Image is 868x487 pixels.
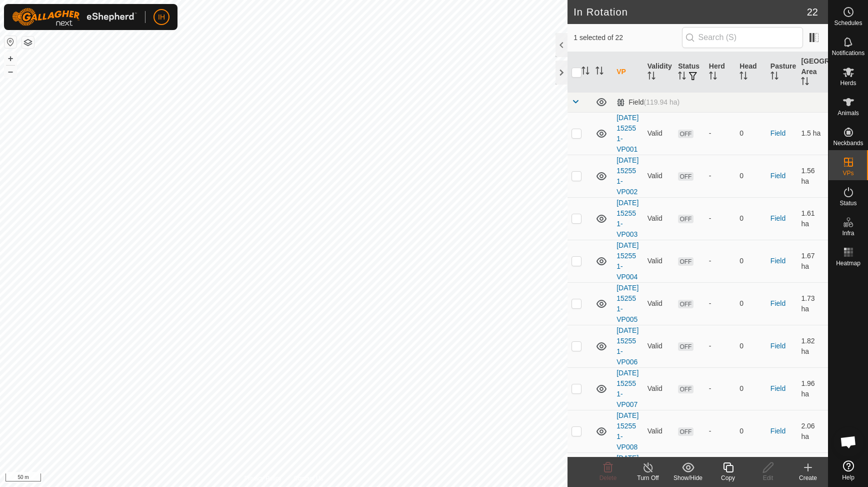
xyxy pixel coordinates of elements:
a: Field [770,299,785,307]
span: (119.94 ha) [644,98,680,106]
a: Field [770,172,785,180]
span: Schedules [834,20,862,26]
div: Open chat [833,427,863,457]
span: OFF [678,215,693,223]
div: - [709,341,732,351]
p-sorticon: Activate to sort [647,73,655,81]
p-sorticon: Activate to sort [739,73,747,81]
p-sorticon: Activate to sort [709,73,717,81]
span: 1 selected of 22 [573,33,681,43]
div: - [709,128,732,139]
th: Pasture [766,52,797,93]
span: OFF [678,427,693,436]
span: Status [839,200,856,206]
td: Valid [643,155,674,197]
div: Field [616,98,679,107]
a: [DATE] 152551-VP007 [616,369,638,408]
a: [DATE] 152551-VP008 [616,411,638,451]
div: - [709,213,732,224]
a: Field [770,427,785,435]
th: Status [674,52,705,93]
button: Map Layers [22,37,34,49]
td: Valid [643,197,674,240]
span: 22 [807,5,818,20]
td: 1.56 ha [797,155,828,197]
td: 0 [735,367,766,410]
a: [DATE] 152551-VP003 [616,199,638,238]
span: Delete [599,474,617,481]
span: OFF [678,385,693,393]
h2: In Rotation [573,6,807,18]
td: 2.06 ha [797,410,828,452]
span: VPs [842,170,853,176]
td: Valid [643,325,674,367]
th: VP [612,52,643,93]
a: [DATE] 152551-VP005 [616,284,638,323]
a: [DATE] 152551-VP006 [616,326,638,366]
button: – [4,66,16,78]
span: Help [842,474,854,480]
a: [DATE] 152551-VP002 [616,156,638,196]
td: 0 [735,410,766,452]
a: Field [770,342,785,350]
a: [DATE] 152551-VP001 [616,114,638,153]
td: 0 [735,112,766,155]
div: - [709,171,732,181]
a: Privacy Policy [244,474,282,483]
span: OFF [678,342,693,351]
td: Valid [643,410,674,452]
td: Valid [643,112,674,155]
td: 0 [735,197,766,240]
td: Valid [643,240,674,282]
th: [GEOGRAPHIC_DATA] Area [797,52,828,93]
span: OFF [678,130,693,138]
th: Head [735,52,766,93]
span: Infra [842,230,854,236]
span: Neckbands [833,140,863,146]
div: - [709,256,732,266]
p-sorticon: Activate to sort [770,73,778,81]
div: - [709,426,732,436]
button: + [4,53,16,65]
span: Notifications [832,50,864,56]
th: Validity [643,52,674,93]
img: Gallagher Logo [12,8,137,26]
div: - [709,383,732,394]
span: Herds [840,80,856,86]
input: Search (S) [682,27,803,48]
span: OFF [678,172,693,181]
td: 0 [735,240,766,282]
div: Show/Hide [668,473,708,482]
p-sorticon: Activate to sort [595,68,603,76]
p-sorticon: Activate to sort [678,73,686,81]
a: Help [828,456,868,484]
td: 1.82 ha [797,325,828,367]
a: Contact Us [293,474,323,483]
p-sorticon: Activate to sort [801,79,809,87]
td: 0 [735,282,766,325]
td: 0 [735,325,766,367]
td: 0 [735,155,766,197]
div: Turn Off [628,473,668,482]
td: 1.96 ha [797,367,828,410]
a: Field [770,129,785,137]
a: Field [770,214,785,222]
td: 1.67 ha [797,240,828,282]
td: Valid [643,282,674,325]
td: Valid [643,367,674,410]
span: OFF [678,257,693,266]
a: Field [770,384,785,392]
td: 1.61 ha [797,197,828,240]
td: 1.73 ha [797,282,828,325]
div: Create [788,473,828,482]
span: Animals [837,110,859,116]
div: Copy [708,473,748,482]
div: Edit [748,473,788,482]
span: IH [158,12,165,23]
th: Herd [705,52,736,93]
span: OFF [678,300,693,308]
div: - [709,298,732,309]
span: Heatmap [836,260,860,266]
p-sorticon: Activate to sort [581,68,589,76]
a: [DATE] 152551-VP004 [616,241,638,281]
